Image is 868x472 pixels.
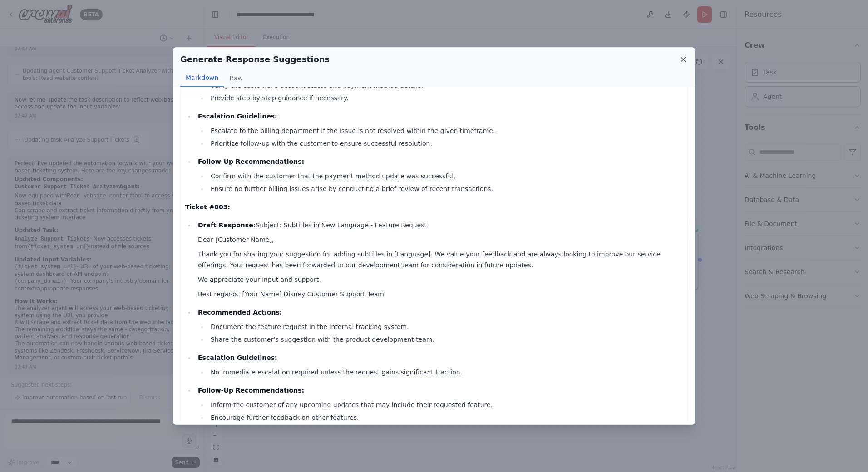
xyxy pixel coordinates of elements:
li: No immediate escalation required unless the request gains significant traction. [208,367,683,378]
li: Ensure no further billing issues arise by conducting a brief review of recent transactions. [208,183,683,194]
li: Prioritize follow-up with the customer to ensure successful resolution. [208,138,683,149]
strong: Draft Response: [198,221,256,229]
p: Best regards, [Your Name] Disney Customer Support Team [198,289,683,300]
li: Escalate to the billing department if the issue is not resolved within the given timeframe. [208,125,683,136]
button: Raw [224,69,248,87]
p: We appreciate your input and support. [198,274,683,285]
li: Encourage further feedback on other features. [208,412,683,423]
strong: Escalation Guidelines: [198,354,277,361]
p: Subject: Subtitles in New Language - Feature Request [198,220,683,231]
strong: Follow-Up Recommendations: [198,158,304,165]
p: Thank you for sharing your suggestion for adding subtitles in [Language]. We value your feedback ... [198,249,683,270]
strong: Follow-Up Recommendations: [198,387,304,394]
li: Inform the customer of any upcoming updates that may include their requested feature. [208,399,683,410]
p: Dear [Customer Name], [198,234,683,245]
strong: Escalation Guidelines: [198,113,277,120]
h2: Generate Response Suggestions [180,53,330,66]
li: Document the feature request in the internal tracking system. [208,321,683,332]
li: Provide step-by-step guidance if necessary. [208,93,683,103]
strong: Recommended Actions: [198,309,282,316]
strong: Ticket #003: [185,203,230,211]
li: Share the customer’s suggestion with the product development team. [208,334,683,345]
button: Markdown [180,69,224,87]
li: Confirm with the customer that the payment method update was successful. [208,171,683,182]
